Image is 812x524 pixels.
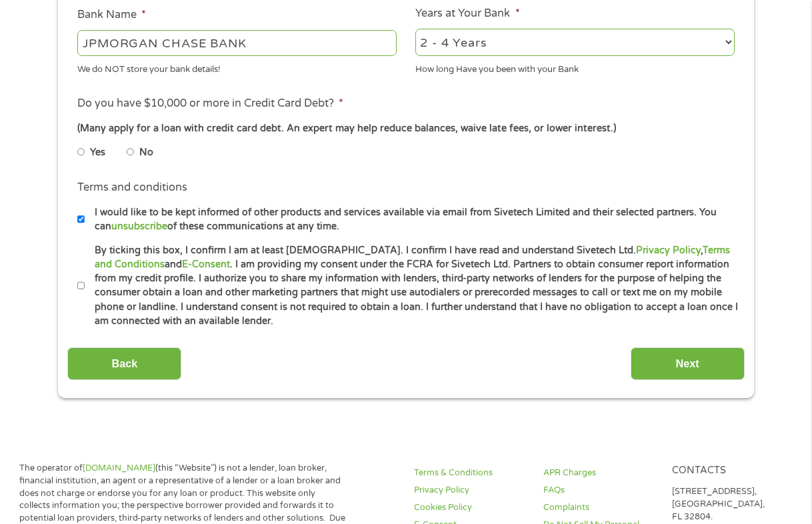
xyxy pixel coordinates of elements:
a: Privacy Policy [636,245,701,256]
label: Do you have $10,000 or more in Credit Card Debt? [77,97,343,111]
a: Terms & Conditions [414,467,527,479]
a: Cookies Policy [414,501,527,514]
div: We do NOT store your bank details! [77,58,397,76]
a: FAQs [543,484,656,497]
input: Next [631,347,745,380]
input: Back [67,347,181,380]
h4: Contacts [672,465,785,477]
p: [STREET_ADDRESS], [GEOGRAPHIC_DATA], FL 32804. [672,485,785,523]
div: How long Have you been with your Bank [415,58,735,76]
a: unsubscribe [111,221,167,232]
a: Terms and Conditions [95,245,730,270]
label: By ticking this box, I confirm I am at least [DEMOGRAPHIC_DATA]. I confirm I have read and unders... [85,243,739,329]
label: Yes [90,145,105,160]
label: Terms and conditions [77,181,187,195]
label: Years at Your Bank [415,7,519,21]
a: Privacy Policy [414,484,527,497]
label: Bank Name [77,8,146,22]
a: Complaints [543,501,656,514]
label: No [139,145,153,160]
a: APR Charges [543,467,656,479]
a: E-Consent [182,259,230,270]
label: I would like to be kept informed of other products and services available via email from Sivetech... [85,205,739,234]
div: (Many apply for a loan with credit card debt. An expert may help reduce balances, waive late fees... [77,121,735,136]
a: [DOMAIN_NAME] [83,463,155,473]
